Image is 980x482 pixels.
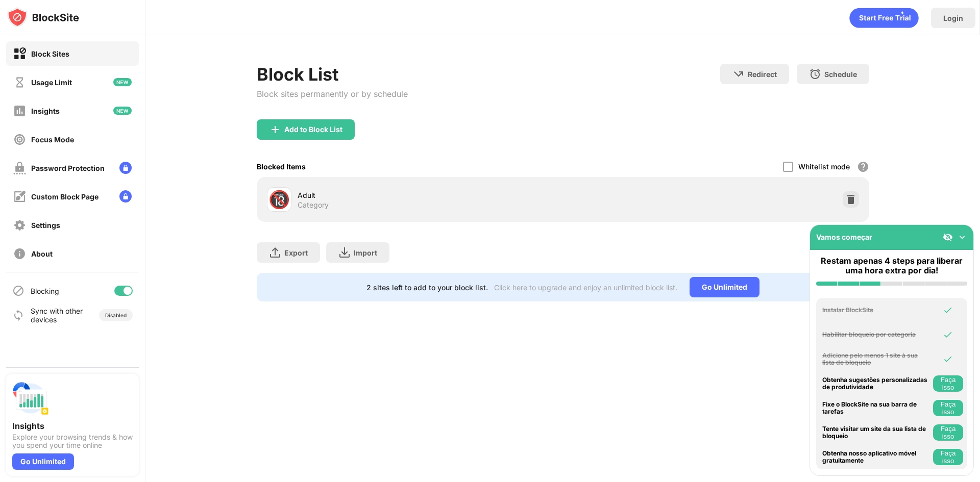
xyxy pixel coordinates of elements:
[13,247,26,260] img: about-off.svg
[13,47,26,60] img: block-on.svg
[12,285,24,297] img: blocking-icon.svg
[943,329,953,340] img: omni-check.svg
[7,7,79,28] img: logo-blocksite.svg
[105,312,127,318] div: Disabled
[31,164,105,172] div: Password Protection
[119,190,132,202] img: lock-menu.svg
[12,421,133,431] div: Insights
[257,64,408,85] div: Block List
[822,376,930,391] div: Obtenha sugestões personalizadas de produtividade
[798,162,850,171] div: Whitelist mode
[13,133,26,146] img: focus-off.svg
[31,249,53,258] div: About
[31,307,83,324] div: Sync with other devices
[284,248,308,257] div: Export
[933,400,963,416] button: Faça isso
[822,425,930,440] div: Tente visitar um site da sua lista de bloqueio
[113,107,132,115] img: new-icon.svg
[257,162,306,171] div: Blocked Items
[31,287,59,295] div: Blocking
[298,200,329,210] div: Category
[816,256,967,275] div: Restam apenas 4 steps para liberar uma hora extra por dia!
[354,248,377,257] div: Import
[31,135,74,144] div: Focus Mode
[13,76,26,89] img: time-usage-off.svg
[822,352,930,367] div: Adicione pelo menos 1 site à sua lista de bloqueio
[298,190,563,200] div: Adult
[366,283,488,292] div: 2 sites left to add to your block list.
[933,375,963,392] button: Faça isso
[12,433,133,449] div: Explore your browsing trends & how you spend your time online
[494,283,677,292] div: Click here to upgrade and enjoy an unlimited block list.
[13,219,26,232] img: settings-off.svg
[957,232,967,242] img: omni-setup-toggle.svg
[31,192,99,201] div: Custom Block Page
[822,450,930,465] div: Obtenha nosso aplicativo móvel gratuitamente
[824,70,857,79] div: Schedule
[933,424,963,441] button: Faça isso
[816,233,872,241] div: Vamos começar
[690,277,759,297] div: Go Unlimited
[849,8,919,28] div: animation
[822,331,930,338] div: Habilitar bloqueio por categoria
[12,309,24,321] img: sync-icon.svg
[822,307,930,314] div: Instalar BlockSite
[31,107,60,115] div: Insights
[257,89,408,99] div: Block sites permanently or by schedule
[943,14,963,22] div: Login
[13,190,26,203] img: customize-block-page-off.svg
[119,162,132,174] img: lock-menu.svg
[31,78,72,87] div: Usage Limit
[12,380,49,417] img: push-insights.svg
[943,232,953,242] img: eye-not-visible.svg
[31,49,69,58] div: Block Sites
[31,221,60,230] div: Settings
[268,189,290,210] div: 🔞
[12,453,74,470] div: Go Unlimited
[933,449,963,465] button: Faça isso
[943,354,953,364] img: omni-check.svg
[13,105,26,117] img: insights-off.svg
[822,401,930,416] div: Fixe o BlockSite na sua barra de tarefas
[943,305,953,315] img: omni-check.svg
[748,70,777,79] div: Redirect
[284,125,342,134] div: Add to Block List
[113,78,132,86] img: new-icon.svg
[13,162,26,174] img: password-protection-off.svg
